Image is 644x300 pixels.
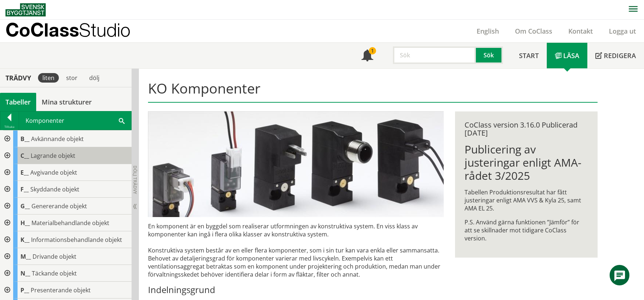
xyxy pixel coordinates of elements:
a: CoClassStudio [5,20,146,42]
a: Läsa [547,43,587,68]
span: N__ [20,269,30,277]
a: Redigera [587,43,644,68]
span: Avgivande objekt [30,168,77,176]
a: Start [511,43,547,68]
a: 1 [353,43,381,68]
input: Sök [393,46,476,64]
span: Studio [79,19,130,41]
img: Svensk Byggtjänst [5,3,46,16]
div: CoClass version 3.16.0 Publicerad [DATE] [465,121,588,137]
p: CoClass [5,26,130,34]
div: 1 [369,47,376,54]
span: M__ [20,252,31,261]
span: F__ [20,185,29,193]
span: G__ [20,202,30,210]
span: Presenterande objekt [31,286,91,294]
div: Tillbaka [0,124,19,130]
a: Kontakt [560,27,601,35]
span: B__ [20,135,30,143]
span: Genererande objekt [31,202,87,210]
span: Dölj trädvy [132,166,138,194]
img: pilotventiler.jpg [148,111,444,217]
button: Sök [476,46,503,64]
a: Om CoClass [507,27,560,35]
span: Sök i tabellen [119,117,125,124]
span: Lagrande objekt [31,152,75,160]
span: Redigera [604,51,636,60]
span: Täckande objekt [32,269,77,277]
h3: Indelningsgrund [148,284,444,295]
span: E__ [20,168,29,176]
span: Materialbehandlande objekt [31,219,109,227]
span: Notifikationer [361,50,373,62]
span: Drivande objekt [33,252,76,261]
div: Trädvy [1,74,35,82]
span: K__ [20,236,30,244]
span: Läsa [563,51,579,60]
span: H__ [20,219,30,227]
a: English [469,27,507,35]
h1: Publicering av justeringar enligt AMA-rådet 3/2025 [465,143,588,182]
span: P__ [20,286,29,294]
span: C__ [20,152,29,160]
p: Tabellen Produktionsresultat har fått justeringar enligt AMA VVS & Kyla 25, samt AMA EL 25. [465,188,588,212]
div: Komponenter [19,111,131,130]
h1: KO Komponenter [148,80,597,103]
a: Mina strukturer [36,93,97,111]
span: Start [519,51,539,60]
div: dölj [85,73,104,83]
a: Logga ut [601,27,644,35]
div: stor [62,73,82,83]
span: Avkännande objekt [31,135,84,143]
span: Informationsbehandlande objekt [31,236,122,244]
p: P.S. Använd gärna funktionen ”Jämför” för att se skillnader mot tidigare CoClass version. [465,218,588,242]
span: Skyddande objekt [30,185,79,193]
div: liten [38,73,59,83]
